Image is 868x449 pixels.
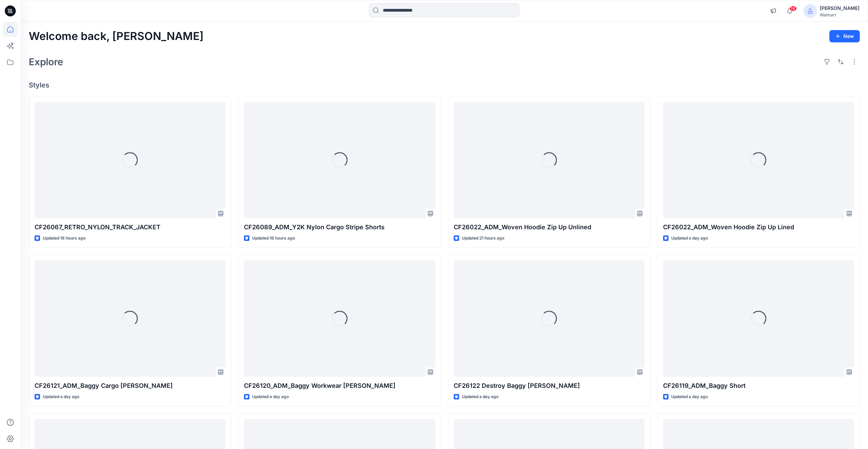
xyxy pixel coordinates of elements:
p: Updated a day ago [671,393,708,400]
p: Updated 21 hours ago [462,235,504,242]
button: New [829,30,860,42]
div: [PERSON_NAME] [820,4,859,12]
p: Updated 16 hours ago [43,235,86,242]
h2: Welcome back, [PERSON_NAME] [29,30,204,43]
p: Updated a day ago [462,393,498,400]
p: CF26119_ADM_Baggy Short [663,381,854,391]
p: Updated a day ago [671,235,708,242]
div: Walmart [820,12,859,17]
p: Updated 16 hours ago [252,235,295,242]
p: CF26122 Destroy Baggy [PERSON_NAME] [454,381,645,391]
span: 14 [789,6,797,11]
p: CF26022_ADM_Woven Hoodie Zip Up Lined [663,222,854,232]
h2: Explore [29,56,63,67]
p: Updated a day ago [43,393,79,400]
svg: avatar [807,8,813,14]
p: CF26089_ADM_Y2K Nylon Cargo Stripe Shorts [244,222,435,232]
p: CF26067_RETRO_NYLON_TRACK_JACKET [35,222,225,232]
p: CF26022_ADM_Woven Hoodie Zip Up Unlined [454,222,645,232]
p: Updated a day ago [252,393,289,400]
p: CF26121_ADM_Baggy Cargo [PERSON_NAME] [35,381,225,391]
p: CF26120_ADM_Baggy Workwear [PERSON_NAME] [244,381,435,391]
h4: Styles [29,81,860,89]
